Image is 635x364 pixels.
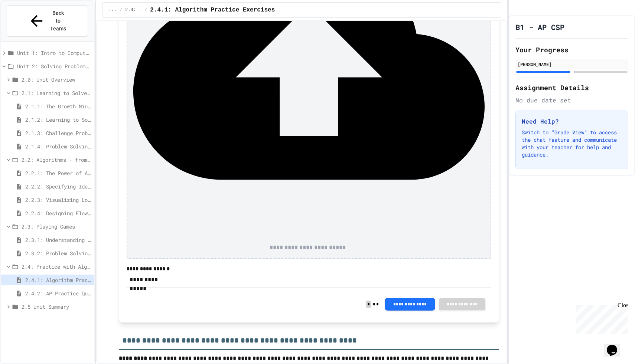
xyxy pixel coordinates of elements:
span: 2.1.1: The Growth Mindset [25,102,91,110]
span: 2.2.4: Designing Flowcharts [25,209,91,217]
span: 2.1.2: Learning to Solve Hard Problems [25,116,91,124]
span: ... [108,7,117,13]
span: 2.3: Playing Games [22,223,91,230]
span: 2.2.2: Specifying Ideas with Pseudocode [25,183,91,190]
div: Chat with us now!Close [3,3,51,47]
h2: Your Progress [515,45,628,55]
span: / [144,7,147,13]
div: [PERSON_NAME] [518,61,626,68]
h1: B1 - AP CSP [515,22,564,32]
span: 2.3.2: Problem Solving Reflection [25,249,91,257]
span: 2.4: Practice with Algorithms [22,263,91,270]
h2: Assignment Details [515,82,628,93]
span: 2.2: Algorithms - from Pseudocode to Flowcharts [22,156,91,164]
span: 2.1.4: Problem Solving Practice [25,142,91,150]
span: 2.4: Practice with Algorithms [125,7,141,13]
span: Back to Teams [50,9,67,33]
iframe: chat widget [604,334,628,357]
p: Switch to "Grade View" to access the chat feature and communicate with your teacher for help and ... [522,129,622,158]
button: Back to Teams [7,5,88,37]
span: 2.4.1: Algorithm Practice Exercises [150,6,275,14]
span: 2.1.3: Challenge Problem - The Bridge [25,129,91,137]
span: 2.1: Learning to Solve Hard Problems [22,89,91,97]
span: 2.2.1: The Power of Algorithms [25,169,91,177]
span: 2.2.3: Visualizing Logic with Flowcharts [25,196,91,204]
span: 2.3.1: Understanding Games with Flowcharts [25,236,91,244]
span: 2.0: Unit Overview [22,76,91,83]
span: 2.4.2: AP Practice Questions [25,289,91,297]
span: Unit 1: Intro to Computer Science [17,49,91,57]
span: Unit 2: Solving Problems in Computer Science [17,62,91,70]
span: 2.5 Unit Summary [22,303,91,311]
div: No due date set [515,96,628,105]
h3: Need Help? [522,117,622,126]
iframe: chat widget [573,302,628,334]
span: 2.4.1: Algorithm Practice Exercises [25,276,91,284]
span: / [120,7,122,13]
